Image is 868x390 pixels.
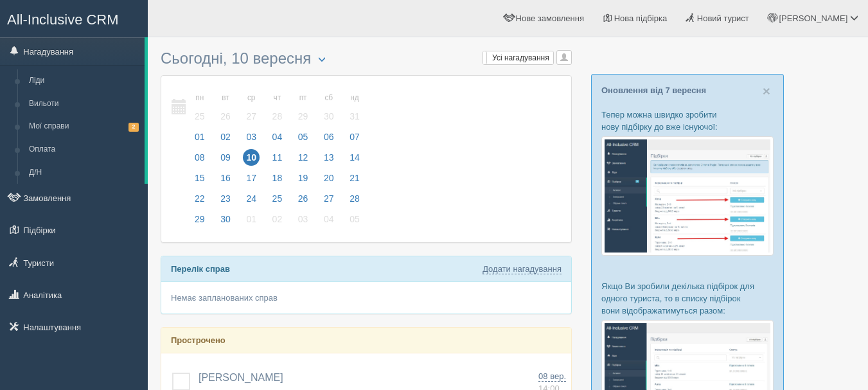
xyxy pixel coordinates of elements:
span: 28 [269,108,286,125]
a: 04 [265,130,290,150]
span: 21 [346,170,363,186]
a: 09 [213,150,238,171]
a: пн 25 [188,85,212,130]
a: 27 [317,191,341,212]
span: [PERSON_NAME] [199,372,283,383]
span: 17 [243,170,260,186]
span: 04 [321,211,337,227]
a: 05 [291,130,315,150]
span: 11 [269,149,286,166]
b: Перелік справ [171,264,230,274]
a: Мої справи2 [23,115,145,138]
a: 10 [239,150,263,171]
a: 01 [239,212,263,233]
a: чт 28 [265,85,290,130]
span: 27 [321,190,337,207]
span: 06 [321,129,337,145]
a: Вильоти [23,93,145,116]
span: 24 [243,190,260,207]
button: Close [763,84,770,98]
a: сб 30 [317,85,341,130]
a: 05 [342,212,364,233]
span: 20 [321,170,337,186]
span: 03 [295,211,312,227]
a: Оновлення від 7 вересня [601,85,706,95]
span: 04 [269,129,286,145]
span: 22 [191,190,208,207]
span: 10 [243,149,260,166]
span: 28 [346,190,363,207]
span: 07 [346,129,363,145]
span: 02 [217,129,234,145]
span: 25 [191,108,208,125]
small: пт [295,93,312,103]
span: [PERSON_NAME] [779,13,847,23]
a: Ліди [23,69,145,93]
span: 15 [191,170,208,186]
p: Тепер можна швидко зробити нову підбірку до вже існуючої: [601,109,774,133]
a: 02 [265,212,290,233]
small: ср [243,93,260,103]
small: чт [269,93,286,103]
a: 20 [317,171,341,191]
a: Оплата [23,138,145,161]
span: 13 [321,149,337,166]
a: 03 [239,130,263,150]
a: 14 [342,150,364,171]
span: 29 [191,211,208,227]
span: 31 [346,108,363,125]
small: вт [217,93,234,103]
div: Немає запланованих справ [161,282,571,314]
a: Додати нагадування [483,264,562,274]
span: 23 [217,190,234,207]
span: Нова підбірка [614,13,668,23]
span: 08 [191,149,208,166]
img: %D0%BF%D1%96%D0%B4%D0%B1%D1%96%D1%80%D0%BA%D0%B0-%D1%82%D1%83%D1%80%D0%B8%D1%81%D1%82%D1%83-%D1%8... [601,136,774,255]
span: 26 [217,108,234,125]
span: 16 [217,170,234,186]
p: Якщо Ви зробили декілька підбірок для одного туриста, то в списку підбірок вони відображатимуться... [601,280,774,317]
span: 12 [295,149,312,166]
a: 26 [291,191,315,212]
small: нд [346,93,363,103]
a: 03 [291,212,315,233]
a: 24 [239,191,263,212]
a: 16 [213,171,238,191]
span: 05 [346,211,363,227]
span: 01 [191,129,208,145]
b: Прострочено [171,335,226,345]
span: 2 [128,123,139,131]
a: 07 [342,130,364,150]
span: 30 [217,211,234,227]
a: 22 [188,191,212,212]
small: сб [321,93,337,103]
span: 26 [295,190,312,207]
a: 23 [213,191,238,212]
span: 01 [243,211,260,227]
a: 17 [239,171,263,191]
span: 02 [269,211,286,227]
a: 18 [265,171,290,191]
a: 01 [188,130,212,150]
span: 09 [217,149,234,166]
span: All-Inclusive CRM [7,12,119,28]
a: 28 [342,191,364,212]
a: 12 [291,150,315,171]
span: 14 [346,149,363,166]
h3: Сьогодні, 10 вересня [161,50,572,69]
span: Усі нагадування [492,53,549,62]
a: All-Inclusive CRM [1,1,147,36]
a: 06 [317,130,341,150]
span: 30 [321,108,337,125]
a: 25 [265,191,290,212]
span: × [763,84,770,98]
span: 03 [243,129,260,145]
small: пн [191,93,208,103]
a: Д/Н [23,161,145,184]
a: нд 31 [342,85,364,130]
a: 29 [188,212,212,233]
a: 08 [188,150,212,171]
span: 25 [269,190,286,207]
span: Нове замовлення [516,13,584,23]
span: 05 [295,129,312,145]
